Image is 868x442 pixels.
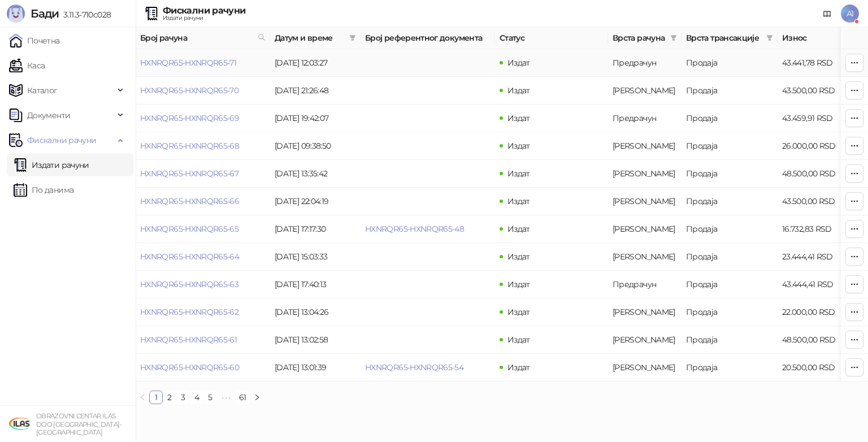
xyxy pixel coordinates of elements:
span: Фискални рачуни [27,129,96,151]
th: Статус [495,27,608,49]
span: Издат [507,307,530,317]
td: [DATE] 15:03:33 [270,243,361,271]
span: А1 [841,5,859,23]
td: [DATE] 22:04:19 [270,188,361,215]
span: Издат [507,141,530,151]
td: HXNRQR65-HXNRQR65-62 [136,298,270,326]
a: 4 [190,391,203,404]
span: Издат [507,113,530,123]
span: ••• [217,391,235,404]
td: 48.500,00 RSD [778,160,857,188]
li: 3 [176,391,190,404]
a: HXNRQR65-HXNRQR65-68 [140,141,239,151]
a: HXNRQR65-HXNRQR65-69 [140,113,239,123]
li: Претходна страна [136,391,149,404]
td: Продаја [682,298,778,326]
span: Издат [507,85,530,96]
td: Продаја [682,77,778,105]
span: filter [764,29,775,46]
td: Продаја [682,49,778,77]
span: Издат [507,58,530,68]
td: [DATE] 17:17:30 [270,215,361,243]
td: HXNRQR65-HXNRQR65-71 [136,49,270,77]
span: Износ [782,32,841,44]
span: filter [670,34,677,41]
small: OBRAZOVNI CENTAR ILAS DOO [GEOGRAPHIC_DATA]-[GEOGRAPHIC_DATA] [36,412,121,436]
td: 43.500,00 RSD [778,77,857,105]
td: 23.444,41 RSD [778,243,857,271]
span: Издат [507,252,530,262]
a: HXNRQR65-HXNRQR65-65 [140,224,238,234]
button: right [250,391,264,404]
span: filter [349,34,356,41]
td: Аванс [608,326,682,354]
span: Бади [31,7,59,20]
td: Аванс [608,188,682,215]
td: 16.732,83 RSD [778,215,857,243]
span: Врста трансакције [686,32,762,44]
td: Продаја [682,132,778,160]
td: Аванс [608,77,682,105]
a: Почетна [9,29,60,52]
td: Предрачун [608,271,682,298]
td: [DATE] 21:26:48 [270,77,361,105]
a: HXNRQR65-HXNRQR65-64 [140,252,239,262]
td: HXNRQR65-HXNRQR65-69 [136,105,270,132]
a: 61 [236,391,250,404]
li: 5 [203,391,217,404]
td: Продаја [682,271,778,298]
a: HXNRQR65-HXNRQR65-63 [140,279,238,289]
span: filter [668,29,679,46]
a: Каса [9,54,45,77]
li: Следећих 5 Страна [217,391,235,404]
th: Врста рачуна [608,27,682,49]
th: Врста трансакције [682,27,778,49]
td: [DATE] 13:35:42 [270,160,361,188]
span: Каталог [27,79,58,102]
td: HXNRQR65-HXNRQR65-61 [136,326,270,354]
td: HXNRQR65-HXNRQR65-70 [136,77,270,105]
div: Фискални рачуни [163,6,245,15]
td: [DATE] 13:01:39 [270,354,361,382]
a: HXNRQR65-HXNRQR65-70 [140,85,238,96]
span: 3.11.3-710c028 [59,10,111,20]
td: HXNRQR65-HXNRQR65-63 [136,271,270,298]
td: 43.444,41 RSD [778,271,857,298]
a: HXNRQR65-HXNRQR65-67 [140,168,238,179]
td: HXNRQR65-HXNRQR65-66 [136,188,270,215]
td: Продаја [682,243,778,271]
span: Датум и време [275,32,345,44]
a: Издати рачуни [14,154,89,176]
td: 48.500,00 RSD [778,326,857,354]
div: Издати рачуни [163,15,245,21]
td: Аванс [608,354,682,382]
span: right [254,394,261,401]
td: [DATE] 13:02:58 [270,326,361,354]
span: left [139,394,146,401]
td: Продаја [682,215,778,243]
td: Аванс [608,298,682,326]
span: Издат [507,224,530,234]
li: 2 [163,391,176,404]
button: left [136,391,149,404]
td: 43.500,00 RSD [778,188,857,215]
td: [DATE] 17:40:13 [270,271,361,298]
th: Број рачуна [136,27,270,49]
a: 5 [204,391,216,404]
td: Аванс [608,215,682,243]
img: 64x64-companyLogo-1958f681-0ec9-4dbb-9d2d-258a7ffd2274.gif [9,413,32,435]
a: Документација [818,5,836,23]
span: Издат [507,168,530,179]
td: Предрачун [608,105,682,132]
a: По данима [14,179,73,201]
td: HXNRQR65-HXNRQR65-68 [136,132,270,160]
td: Продаја [682,105,778,132]
img: Logo [7,5,25,23]
td: 26.000,00 RSD [778,132,857,160]
a: 1 [150,391,162,404]
td: HXNRQR65-HXNRQR65-60 [136,354,270,382]
td: 43.459,91 RSD [778,105,857,132]
td: HXNRQR65-HXNRQR65-65 [136,215,270,243]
